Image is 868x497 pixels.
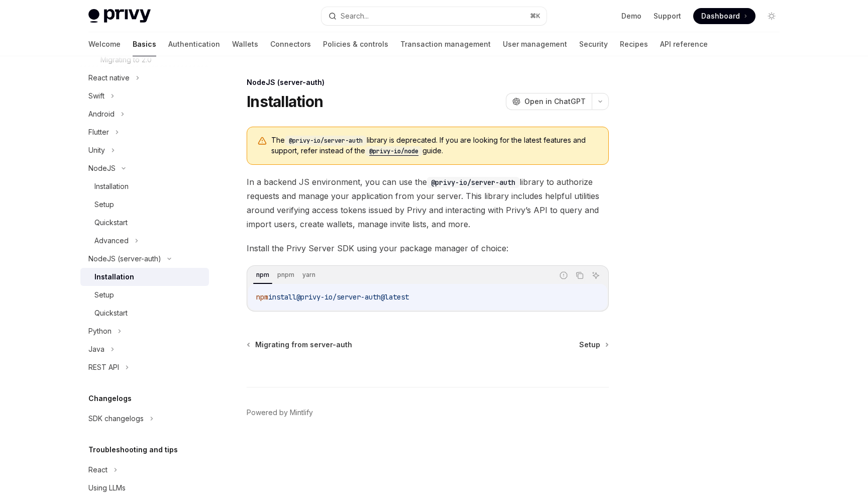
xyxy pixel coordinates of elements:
[88,482,126,494] div: Using LLMs
[247,408,313,418] a: Powered by Mintlify
[524,96,586,107] span: Open in ChatGPT
[94,307,128,319] div: Quickstart
[323,32,388,56] a: Policies & controls
[579,32,608,56] a: Security
[693,8,755,24] a: Dashboard
[88,162,116,174] div: NodeJS
[764,8,780,24] button: Toggle dark mode
[133,32,156,56] a: Basics
[247,92,323,111] h1: Installation
[579,340,600,350] span: Setup
[80,479,209,497] a: Using LLMs
[94,180,129,192] div: Installation
[253,269,272,281] div: npm
[400,32,491,56] a: Transaction management
[88,413,144,425] div: SDK changelogs
[321,7,547,25] button: Search...⌘K
[589,269,602,282] button: Ask AI
[88,90,104,102] div: Swift
[80,195,209,214] a: Setup
[247,241,609,255] span: Install the Privy Server SDK using your package manager of choice:
[701,11,740,21] span: Dashboard
[621,11,641,21] a: Demo
[530,12,540,20] span: ⌘ K
[94,271,134,283] div: Installation
[88,253,161,265] div: NodeJS (server-auth)
[168,32,220,56] a: Authentication
[94,198,114,211] div: Setup
[88,392,132,405] h5: Changelogs
[557,269,570,282] button: Report incorrect code
[506,93,592,110] button: Open in ChatGPT
[299,269,318,281] div: yarn
[80,177,209,195] a: Installation
[80,304,209,322] a: Quickstart
[660,32,708,56] a: API reference
[232,32,258,56] a: Wallets
[341,10,369,22] div: Search...
[88,144,105,156] div: Unity
[80,268,209,286] a: Installation
[255,340,352,350] span: Migrating from server-auth
[296,292,409,302] span: @privy-io/server-auth@latest
[88,108,115,120] div: Android
[88,464,107,476] div: React
[503,32,567,56] a: User management
[248,340,352,350] a: Migrating from server-auth
[247,175,609,231] span: In a backend JS environment, you can use the library to authorize requests and manage your applic...
[573,269,586,282] button: Copy the contents from the code block
[427,177,519,188] code: @privy-io/server-auth
[88,32,121,56] a: Welcome
[88,361,119,373] div: REST API
[94,217,128,229] div: Quickstart
[88,343,104,355] div: Java
[268,292,296,302] span: install
[80,214,209,232] a: Quickstart
[88,72,130,84] div: React native
[94,289,114,301] div: Setup
[94,235,129,247] div: Advanced
[274,269,297,281] div: pnpm
[365,146,422,156] code: @privy-io/node
[247,77,609,87] div: NodeJS (server-auth)
[271,135,598,156] span: The library is deprecated. If you are looking for the latest features and support, refer instead ...
[88,325,112,337] div: Python
[256,292,268,302] span: npm
[88,9,151,23] img: light logo
[654,11,681,21] a: Support
[80,286,209,304] a: Setup
[579,340,608,350] a: Setup
[270,32,311,56] a: Connectors
[365,146,422,155] a: @privy-io/node
[257,136,267,146] svg: Warning
[88,444,178,456] h5: Troubleshooting and tips
[285,136,367,146] code: @privy-io/server-auth
[88,126,109,138] div: Flutter
[620,32,648,56] a: Recipes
